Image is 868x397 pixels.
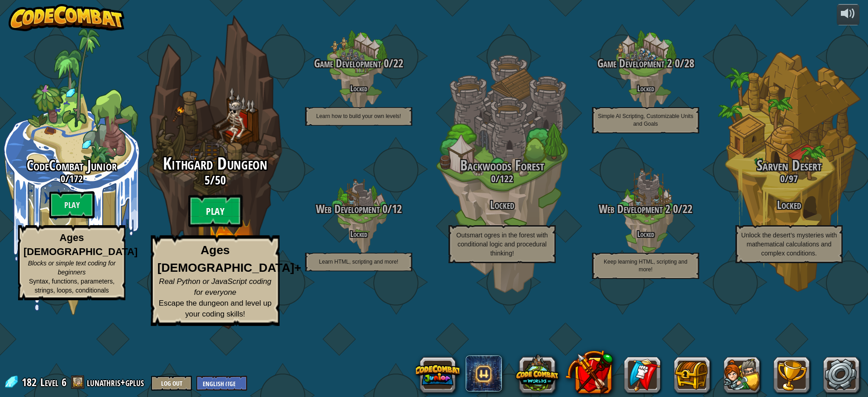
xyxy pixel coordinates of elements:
[61,172,65,185] span: 0
[393,56,403,71] span: 22
[159,299,272,318] span: Escape the dungeon and level up your coding skills!
[682,201,692,217] span: 22
[837,4,859,25] button: Adjust volume
[24,232,138,257] strong: Ages [DEMOGRAPHIC_DATA]
[287,203,430,215] h3: /
[430,199,574,211] h3: Locked
[287,84,430,93] h4: Locked
[456,232,548,257] span: Outsmart ogres in the forest with conditional logic and procedural thinking!
[789,172,798,185] span: 97
[684,56,694,71] span: 28
[287,230,430,238] h4: Locked
[670,201,678,217] span: 0
[49,191,95,218] btn: Play
[129,174,301,187] h3: /
[574,203,717,215] h3: /
[717,173,861,184] h3: /
[717,199,861,211] h3: Locked
[380,201,387,217] span: 0
[597,56,672,71] span: Game Development 2
[188,195,243,227] btn: Play
[287,57,430,70] h3: /
[163,152,267,175] span: Kithgard Dungeon
[430,173,574,184] h3: /
[598,113,693,127] span: Simple AI Scripting, Customizable Units and Goals
[460,156,544,175] span: Backwoods Forest
[151,376,192,391] button: Log Out
[22,375,39,389] span: 182
[205,172,210,188] span: 5
[757,156,822,175] span: Sarven Desert
[157,244,301,274] strong: Ages [DEMOGRAPHIC_DATA]+
[780,172,785,185] span: 0
[741,232,837,257] span: Unlock the desert’s mysteries with mathematical calculations and complex conditions.
[215,172,226,188] span: 50
[314,56,381,71] span: Game Development
[316,113,401,119] span: Learn how to build your own levels!
[574,84,717,93] h4: Locked
[319,259,398,265] span: Learn HTML, scripting and more!
[9,4,124,31] img: CodeCombat - Learn how to code by playing a game
[28,260,116,276] span: Blocks or simple text coding for beginners
[604,259,687,273] span: Keep learning HTML, scripting and more!
[574,230,717,238] h4: Locked
[159,277,271,297] span: Real Python or JavaScript coding for everyone
[27,156,117,175] span: CodeCombat Junior
[672,56,680,71] span: 0
[500,172,513,185] span: 122
[316,201,380,217] span: Web Development
[69,172,83,185] span: 172
[62,375,67,389] span: 6
[574,57,717,70] h3: /
[599,201,670,217] span: Web Development 2
[381,56,389,71] span: 0
[40,375,58,390] span: Level
[392,201,402,217] span: 12
[491,172,496,185] span: 0
[87,375,147,389] a: lunathris+gplus
[29,278,114,294] span: Syntax, functions, parameters, strings, loops, conditionals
